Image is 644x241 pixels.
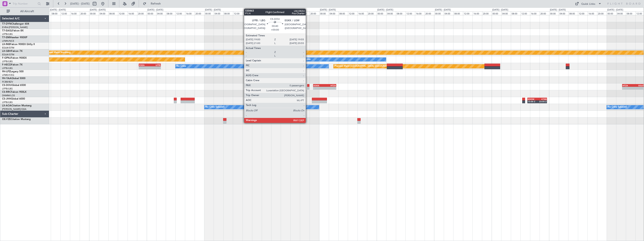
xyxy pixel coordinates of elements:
div: [DATE] - [DATE] [90,8,106,12]
div: 08:00 [626,11,635,15]
div: - [623,87,633,89]
div: 16:00 [358,11,367,15]
div: KTEB [537,98,547,100]
span: 9H-LPZ [2,70,10,73]
div: 16:00 [300,11,310,15]
div: 16:00 [185,11,195,15]
div: 20:00 [137,11,147,15]
span: OE-FZE [2,118,11,121]
button: Refresh [141,0,166,7]
div: Planned Maint Nurnberg [45,50,71,56]
div: 00:00 [377,11,386,15]
div: 20:00 [195,11,204,15]
div: 12:00 [406,11,415,15]
div: 20:00 [540,11,549,15]
div: Quick Links [581,2,595,6]
a: T7-EAGLFalcon 8X [2,30,24,32]
div: 00:00 [549,11,559,15]
div: 00:00 [492,11,501,15]
div: 12:00 [521,11,530,15]
a: F-GPNJFalcon 900EX [2,57,27,59]
div: 20:00 [252,11,262,15]
input: Trip Number [13,1,36,7]
span: CS-RRC [2,91,11,93]
div: [DATE] - [DATE] [607,8,623,12]
div: No Crew Sabadell [205,104,225,110]
span: [DATE] - [DATE] [70,2,90,6]
div: 08:00 [281,11,290,15]
span: LX-INB [2,43,10,46]
div: 00:00 [319,11,329,15]
a: EDLW/DTM [2,53,14,56]
a: CS-DOUGlobal 6500 [2,84,26,87]
a: T7-EMIHawker 900XP [2,36,27,39]
div: - [139,66,150,69]
a: LFPB/LBG [2,33,13,36]
div: 08:00 [339,11,348,15]
div: 04:00 [99,11,108,15]
div: 16:00 [70,11,80,15]
div: 08:00 [108,11,118,15]
div: 00:00 [607,11,616,15]
a: CS-RRCFalcon 900LX [2,91,26,93]
a: LFMN/NCE [2,39,14,43]
div: 08:00 [453,11,463,15]
span: Refresh [147,2,165,5]
div: [DATE] - [DATE] [50,8,66,12]
div: 04:00 [444,11,453,15]
div: 08:00 [51,11,60,15]
div: 16:00 [473,11,482,15]
div: 00:00 [147,11,156,15]
div: 08:00 [396,11,405,15]
div: EGLF [633,84,644,87]
div: 16:00 [588,11,597,15]
div: - [325,87,336,89]
span: T7-DYN [2,23,11,25]
a: LFMD/CEQ [2,74,14,77]
div: 12:00 [290,11,300,15]
div: No Crew [176,63,186,69]
div: HTZA [325,84,336,87]
span: CS-JHH [2,98,11,100]
div: 20:00 [425,11,434,15]
div: 12:00 [463,11,472,15]
span: F-HECD [2,64,11,66]
a: LFPB/LBG [2,87,13,90]
span: All Aircraft [11,10,44,13]
div: 20:00 [597,11,607,15]
div: 04:00 [559,11,568,15]
div: 08:00 [568,11,578,15]
div: 16:00 [128,11,137,15]
div: No Crew Sabadell [608,104,627,110]
div: 08:00 [223,11,233,15]
a: [PERSON_NAME]/QSA [2,108,26,111]
div: 00:00 [434,11,444,15]
div: 04:00 [386,11,396,15]
a: CS-JHHGlobal 6000 [2,98,25,100]
div: 00:00 [262,11,271,15]
div: - [150,66,160,69]
div: 16:00 [530,11,540,15]
a: LFPB/LBG [2,60,13,63]
a: DNMM/LOS [2,94,15,97]
div: 12:00 [60,11,70,15]
span: LX-GBH [2,50,11,52]
span: T7-EMI [2,36,10,39]
div: - [633,87,644,89]
div: 12:00 [578,11,587,15]
div: [DATE] - [DATE] [147,8,163,12]
div: 20:00 [310,11,319,15]
a: LX-AOACitation Mustang [2,104,32,107]
div: LFPB [150,64,160,66]
span: LX-AOA [2,104,12,107]
div: EDDM [528,98,537,100]
div: 20:00 [367,11,377,15]
div: No Crew [301,56,311,63]
span: T7-EAGL [2,30,12,32]
div: 00:00 [89,11,99,15]
div: Planned Maint [GEOGRAPHIC_DATA] ([GEOGRAPHIC_DATA]) [335,63,400,69]
div: EGKK [314,84,325,87]
a: FCBB/BZV [2,80,13,83]
div: - [314,87,325,89]
div: [DATE] - [DATE] [550,8,566,12]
